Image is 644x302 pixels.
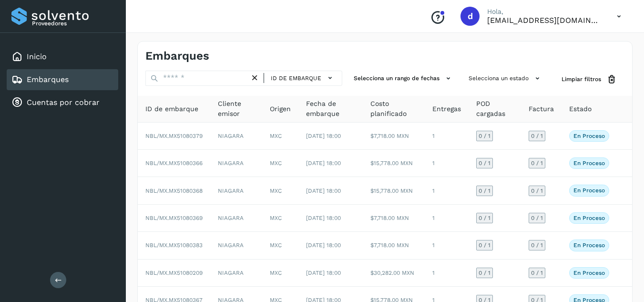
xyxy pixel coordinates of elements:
td: MXC [262,177,298,204]
span: [DATE] 18:00 [306,242,341,249]
span: 0 / 1 [479,270,491,276]
td: 1 [425,177,469,204]
a: Embarques [27,75,69,84]
td: 1 [425,260,469,287]
p: En proceso [573,133,605,139]
td: 1 [425,232,469,259]
p: En proceso [573,242,605,249]
td: NIAGARA [210,177,262,204]
a: Inicio [27,52,47,61]
button: ID de embarque [268,71,338,85]
td: 1 [425,150,469,177]
td: $15,778.00 MXN [363,150,425,177]
span: POD cargadas [476,99,513,119]
span: 0 / 1 [531,160,543,166]
span: [DATE] 18:00 [306,133,341,139]
span: 0 / 1 [531,188,543,194]
p: Proveedores [32,20,114,27]
h4: Embarques [145,49,209,63]
p: daniel3129@outlook.com [487,16,602,25]
span: Estado [569,104,592,114]
span: NBL/MX.MX51080383 [145,242,203,249]
td: 1 [425,205,469,232]
span: 0 / 1 [479,242,491,248]
p: En proceso [573,215,605,221]
div: Embarques [7,69,118,90]
span: Costo planificado [370,99,417,119]
span: [DATE] 18:00 [306,215,341,221]
td: NIAGARA [210,205,262,232]
span: Entregas [432,104,461,114]
span: [DATE] 18:00 [306,160,341,167]
td: NIAGARA [210,232,262,259]
span: NBL/MX.MX51080366 [145,160,203,167]
td: 1 [425,123,469,150]
span: 0 / 1 [479,215,491,221]
span: 0 / 1 [531,215,543,221]
span: NBL/MX.MX51080369 [145,215,203,221]
p: Hola, [487,8,602,16]
a: Cuentas por cobrar [27,98,100,107]
td: $7,718.00 MXN [363,232,425,259]
span: 0 / 1 [479,160,491,166]
span: 0 / 1 [531,133,543,139]
span: Limpiar filtros [562,75,601,83]
span: [DATE] 18:00 [306,270,341,276]
button: Selecciona un estado [465,71,546,86]
span: 0 / 1 [479,133,491,139]
p: En proceso [573,187,605,194]
span: ID de embarque [145,104,198,114]
button: Selecciona un rango de fechas [350,71,457,86]
span: [DATE] 18:00 [306,187,341,194]
td: NIAGARA [210,123,262,150]
span: ID de embarque [271,74,321,83]
span: Cliente emisor [218,99,255,119]
p: En proceso [573,160,605,167]
td: $30,282.00 MXN [363,260,425,287]
td: MXC [262,205,298,232]
span: Fecha de embarque [306,99,356,119]
td: MXC [262,260,298,287]
button: Limpiar filtros [554,71,624,88]
span: Factura [529,104,554,114]
span: NBL/MX.MX51080379 [145,133,203,139]
span: 0 / 1 [531,270,543,276]
td: $7,718.00 MXN [363,123,425,150]
td: MXC [262,123,298,150]
span: 0 / 1 [479,188,491,194]
span: 0 / 1 [531,242,543,248]
td: $7,718.00 MXN [363,205,425,232]
td: MXC [262,150,298,177]
span: NBL/MX.MX51080368 [145,187,203,194]
div: Cuentas por cobrar [7,92,118,113]
span: NBL/MX.MX51080209 [145,270,203,276]
div: Inicio [7,46,118,67]
td: NIAGARA [210,260,262,287]
td: NIAGARA [210,150,262,177]
span: Origen [270,104,291,114]
td: $15,778.00 MXN [363,177,425,204]
p: En proceso [573,270,605,276]
td: MXC [262,232,298,259]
